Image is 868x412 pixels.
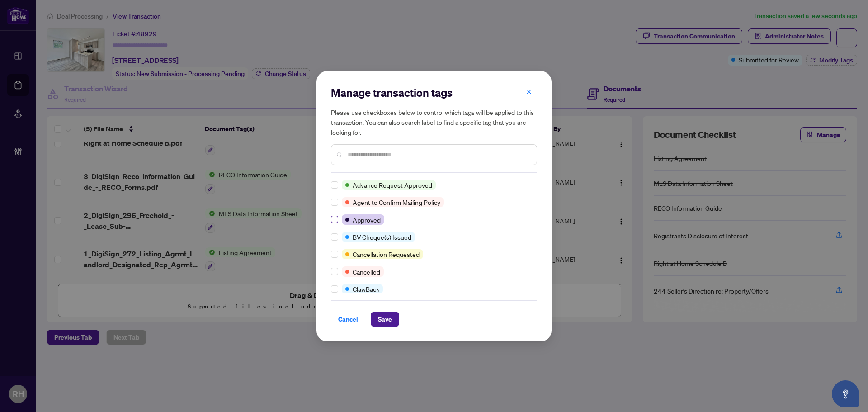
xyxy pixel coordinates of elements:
span: Advance Request Approved [353,180,432,190]
span: BV Cheque(s) Issued [353,232,411,242]
span: Cancellation Requested [353,249,420,259]
button: Open asap [832,380,859,407]
button: Save [371,312,399,327]
span: ClawBack [353,284,379,294]
span: Save [378,312,392,327]
span: Cancel [338,312,358,327]
h2: Manage transaction tags [331,85,537,100]
h5: Please use checkboxes below to control which tags will be applied to this transaction. You can al... [331,107,537,137]
span: Agent to Confirm Mailing Policy [353,197,440,207]
span: Cancelled [353,267,380,277]
span: Approved [353,215,381,225]
button: Cancel [331,312,365,327]
span: close [526,89,532,95]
